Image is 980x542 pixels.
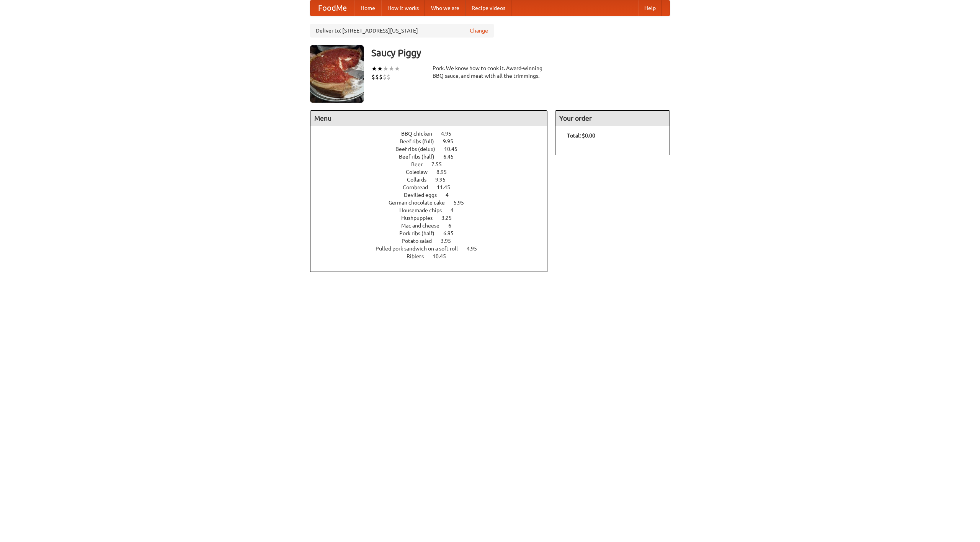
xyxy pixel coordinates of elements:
span: Mac and cheese [401,223,447,229]
a: Help [638,0,662,16]
span: German chocolate cake [389,200,452,206]
span: 5.95 [454,200,472,206]
a: Housemade chips 4 [399,207,468,213]
h4: Your order [555,111,670,126]
span: Hushpuppies [401,215,440,221]
li: $ [387,73,390,81]
a: Beef ribs (half) 6.45 [399,154,468,160]
a: FoodMe [310,0,354,16]
span: Cornbread [403,184,436,190]
li: $ [375,73,379,81]
li: $ [371,73,375,81]
span: 4 [451,207,461,213]
span: 3.95 [441,238,459,244]
span: 4.95 [441,131,459,137]
h3: Saucy Piggy [371,45,670,61]
span: Coleslaw [406,169,435,175]
span: 8.95 [436,169,454,175]
a: Beer 7.55 [411,161,456,167]
a: Cornbread 11.45 [403,184,464,190]
li: ★ [394,64,400,73]
span: Collards [407,177,434,183]
span: Pork ribs (half) [399,230,442,236]
span: Beer [411,161,430,167]
span: Potato salad [402,238,439,244]
span: 4 [446,192,456,198]
span: 11.45 [437,184,458,190]
span: Housemade chips [399,207,449,213]
a: Coleslaw 8.95 [406,169,461,175]
li: ★ [371,64,377,73]
a: Change [470,27,488,34]
span: Beef ribs (full) [400,138,442,144]
span: 6.95 [443,230,461,236]
img: angular.jpg [310,45,364,103]
span: Devilled eggs [404,192,444,198]
a: Potato salad 3.95 [402,238,465,244]
a: Beef ribs (delux) 10.45 [395,146,472,152]
a: Pulled pork sandwich on a soft roll 4.95 [376,246,491,252]
span: 10.45 [444,146,465,152]
span: 3.25 [441,215,459,221]
span: 10.45 [433,253,454,259]
span: 9.95 [435,177,453,183]
a: Beef ribs (full) 9.95 [400,138,467,144]
li: ★ [377,64,383,73]
a: Riblets 10.45 [407,253,460,259]
a: Home [354,0,381,16]
li: ★ [383,64,389,73]
span: Riblets [407,253,431,259]
a: Collards 9.95 [407,177,460,183]
span: Pulled pork sandwich on a soft roll [376,246,465,252]
span: 6.45 [443,154,461,160]
span: 4.95 [467,246,485,252]
a: Who we are [425,0,465,16]
b: Total: $0.00 [567,133,595,139]
li: $ [379,73,383,81]
a: Recipe videos [465,0,511,16]
h4: Menu [310,111,547,126]
span: 7.55 [431,161,449,167]
div: Deliver to: [STREET_ADDRESS][US_STATE] [310,24,494,38]
span: Beef ribs (delux) [395,146,443,152]
a: Devilled eggs 4 [404,192,463,198]
a: How it works [381,0,425,16]
span: Beef ribs (half) [399,154,442,160]
div: Pork. We know how to cook it. Award-winning BBQ sauce, and meat with all the trimmings. [433,64,547,80]
li: ★ [389,64,394,73]
span: BBQ chicken [401,131,440,137]
span: 9.95 [443,138,461,144]
a: German chocolate cake 5.95 [389,200,478,206]
a: Mac and cheese 6 [401,223,465,229]
span: 6 [448,223,459,229]
a: BBQ chicken 4.95 [401,131,465,137]
li: $ [383,73,387,81]
a: Pork ribs (half) 6.95 [399,230,468,236]
a: Hushpuppies 3.25 [401,215,466,221]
